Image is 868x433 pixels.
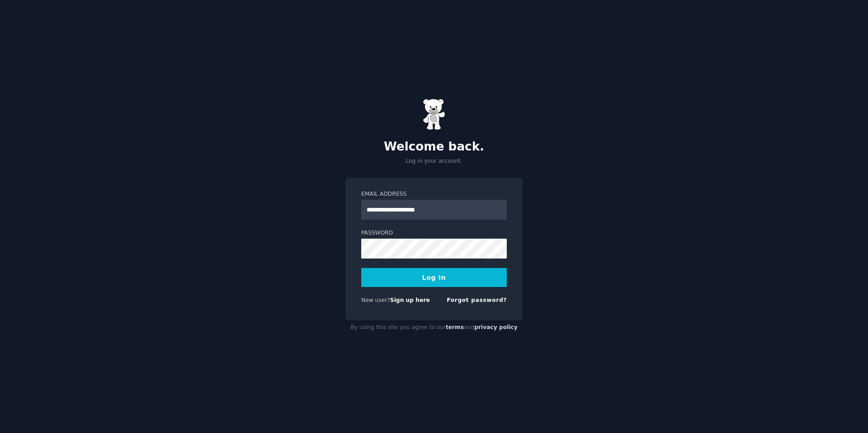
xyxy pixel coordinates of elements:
[361,190,507,198] label: Email Address
[474,324,518,330] a: privacy policy
[447,297,507,303] a: Forgot password?
[361,268,507,287] button: Log In
[446,324,464,330] a: terms
[345,140,523,154] h2: Welcome back.
[345,157,523,165] p: Log in your account.
[361,297,390,303] span: New user?
[423,99,445,130] img: Gummy Bear
[390,297,430,303] a: Sign up here
[361,229,507,237] label: Password
[345,320,523,335] div: By using this site you agree to our and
